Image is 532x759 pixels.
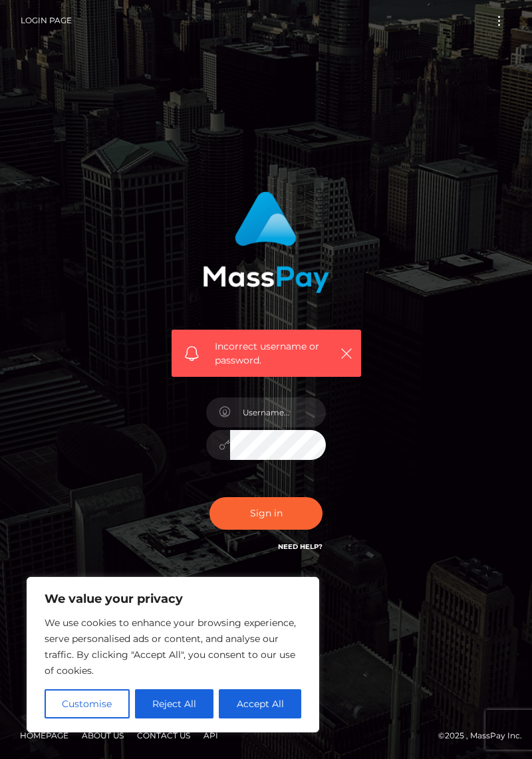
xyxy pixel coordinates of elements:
button: Sign in [209,497,323,530]
button: Customise [45,689,130,718]
a: API [198,725,223,746]
div: © 2025 , MassPay Inc. [10,728,522,743]
p: We use cookies to enhance your browsing experience, serve personalised ads or content, and analys... [45,615,301,679]
span: Incorrect username or password. [215,340,333,368]
button: Toggle navigation [487,12,511,30]
img: MassPay Login [203,191,329,293]
p: We value your privacy [45,591,301,607]
button: Reject All [135,689,214,718]
a: About Us [76,725,129,746]
button: Accept All [219,689,301,718]
input: Username... [230,397,326,427]
div: We value your privacy [27,577,319,732]
a: Homepage [15,725,74,746]
a: Login Page [21,7,72,35]
a: Need Help? [278,542,323,551]
a: Contact Us [132,725,196,746]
